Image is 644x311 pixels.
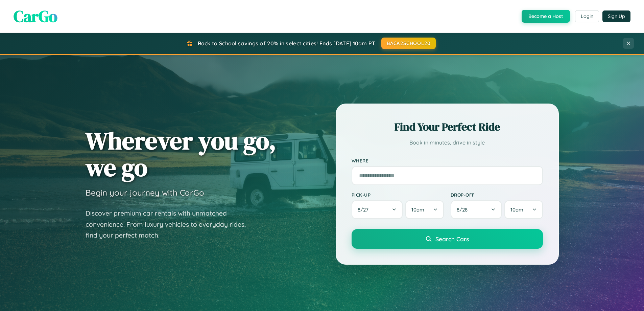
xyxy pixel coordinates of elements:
label: Pick-up [352,192,444,198]
button: Login [575,10,599,22]
button: 8/28 [451,200,502,219]
button: Sign Up [602,10,630,22]
span: 8 / 27 [358,206,372,213]
h3: Begin your journey with CarGo [86,187,204,198]
span: 10am [411,206,424,213]
button: 8/27 [352,200,403,219]
p: Book in minutes, drive in style [352,138,543,148]
span: CarGo [14,5,57,27]
button: Become a Host [522,10,570,23]
span: 8 / 28 [457,206,471,213]
button: 10am [405,200,444,219]
label: Drop-off [451,192,543,198]
span: Search Cars [435,235,469,243]
h2: Find Your Perfect Ride [352,119,543,134]
label: Where [352,158,543,163]
button: Search Cars [352,229,543,249]
button: BACK2SCHOOL20 [381,38,436,49]
button: 10am [504,200,543,219]
p: Discover premium car rentals with unmatched convenience. From luxury vehicles to everyday rides, ... [86,208,255,241]
h1: Wherever you go, we go [86,127,276,181]
span: 10am [510,206,523,213]
span: Back to School savings of 20% in select cities! Ends [DATE] 10am PT. [198,40,376,47]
